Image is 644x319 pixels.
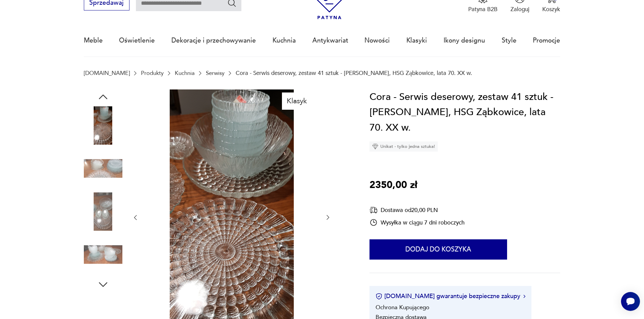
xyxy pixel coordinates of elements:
a: Promocje [533,25,560,56]
div: Unikat - tylko jedna sztuka! [369,141,438,152]
button: [DOMAIN_NAME] gwarantuje bezpieczne zakupy [376,292,525,300]
a: Nowości [364,25,390,56]
p: Patyna B2B [468,5,498,13]
a: Dekoracje i przechowywanie [171,25,256,56]
h1: Cora - Serwis deserowy, zestaw 41 sztuk - [PERSON_NAME], HSG Ząbkowice, lata 70. XX w. [369,89,560,136]
img: Ikona dostawy [369,206,378,214]
li: Ochrona Kupującego [376,303,429,311]
a: Produkty [141,70,164,76]
iframe: Smartsupp widget button [621,292,640,311]
a: Klasyki [406,25,427,56]
a: Kuchnia [272,25,296,56]
div: Wysyłka w ciągu 7 dni roboczych [369,218,464,227]
img: Zdjęcie produktu Cora - Serwis deserowy, zestaw 41 sztuk - E. Trzewik-Drost, HSG Ząbkowice, lata ... [84,149,122,188]
a: Sprzedawaj [84,1,129,6]
div: Dostawa od 20,00 PLN [369,206,464,214]
p: Zaloguj [510,5,529,13]
button: Dodaj do koszyka [369,239,507,260]
a: Antykwariat [312,25,348,56]
img: Zdjęcie produktu Cora - Serwis deserowy, zestaw 41 sztuk - E. Trzewik-Drost, HSG Ząbkowice, lata ... [84,192,122,231]
img: Ikona strzałki w prawo [523,295,525,298]
img: Zdjęcie produktu Cora - Serwis deserowy, zestaw 41 sztuk - E. Trzewik-Drost, HSG Ząbkowice, lata ... [84,106,122,145]
div: Klasyk [282,92,312,109]
a: Meble [84,25,103,56]
p: Cora - Serwis deserowy, zestaw 41 sztuk - [PERSON_NAME], HSG Ząbkowice, lata 70. XX w. [236,70,472,76]
img: Ikona certyfikatu [376,293,382,300]
img: Zdjęcie produktu Cora - Serwis deserowy, zestaw 41 sztuk - E. Trzewik-Drost, HSG Ząbkowice, lata ... [84,235,122,274]
a: Kuchnia [175,70,195,76]
a: Ikony designu [444,25,485,56]
p: Koszyk [542,5,560,13]
p: 2350,00 zł [369,178,417,193]
a: Style [502,25,517,56]
img: Ikona diamentu [372,143,378,150]
a: Oświetlenie [119,25,155,56]
a: [DOMAIN_NAME] [84,70,130,76]
a: Serwisy [206,70,224,76]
